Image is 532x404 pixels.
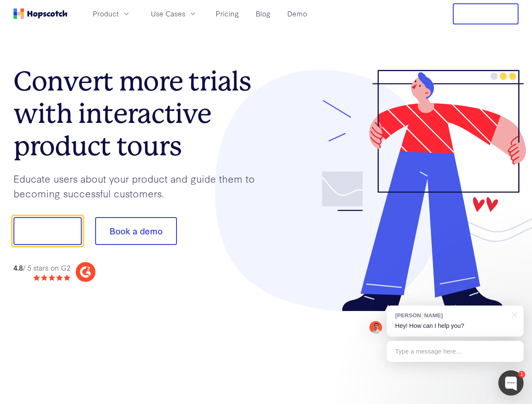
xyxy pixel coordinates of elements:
button: Book a demo [95,217,177,245]
div: Type a message here... [387,341,524,362]
img: Mark Spera [369,321,382,334]
div: 1 [518,371,525,378]
span: Use Cases [151,8,185,19]
div: / 5 stars on G2 [13,263,70,273]
a: Home [13,8,67,19]
strong: 4.8 [13,263,23,272]
span: Product [93,8,119,19]
a: Pricing [212,7,242,21]
button: Free Trial [453,3,519,24]
button: Show me! [13,217,82,245]
p: Hey! How can I help you? [395,322,515,330]
a: Demo [284,7,310,21]
a: Blog [252,7,274,21]
button: Use Cases [146,7,202,21]
p: Educate users about your product and guide them to becoming successful customers. [13,171,266,200]
div: [PERSON_NAME] [395,311,507,319]
button: Product [88,7,136,21]
h1: Convert more trials with interactive product tours [13,65,266,162]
